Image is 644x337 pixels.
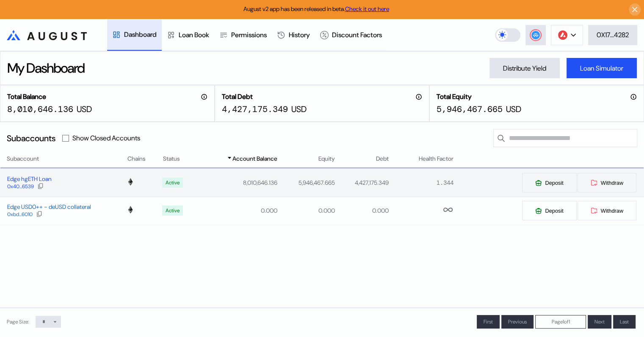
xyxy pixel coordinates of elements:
div: Discount Factors [332,30,382,39]
td: 0.000 [335,197,389,225]
span: Health Factor [418,154,453,163]
button: Loan Simulator [567,58,637,78]
button: Last [613,315,636,329]
div: Page Size: [7,318,29,325]
td: 0.000 [278,197,336,225]
span: Chains [127,154,146,163]
div: Loan Simulator [580,64,623,73]
a: Loan Book [162,19,214,51]
a: Dashboard [107,19,162,51]
h2: Total Debt [222,92,253,101]
div: Active [166,208,180,214]
td: 5,946,467.665 [278,169,336,197]
td: 4,427,175.349 [335,169,389,197]
button: First [477,315,500,329]
button: Distribute Yield [489,58,560,78]
span: Status [163,154,180,163]
div: USD [506,104,521,115]
div: USD [291,104,307,115]
button: Deposit [522,173,577,193]
div: History [289,30,310,39]
span: Equity [318,154,335,163]
img: chain logo [127,206,134,214]
div: Active [166,180,180,186]
span: Withdraw [601,180,623,186]
button: Withdraw [577,200,637,221]
span: Debt [376,154,389,163]
span: Previous [508,318,527,325]
span: Account Balance [232,154,277,163]
div: 4,427,175.349 [222,104,288,115]
button: Deposit [522,200,577,221]
div: 5,946,467.665 [437,104,503,115]
label: Show Closed Accounts [72,134,140,142]
img: chain logo [127,178,134,186]
td: 0.000 [197,197,277,225]
a: Check it out here [345,5,389,13]
div: Distribute Yield [503,64,546,73]
button: Previous [501,315,533,329]
a: Permissions [214,19,272,51]
td: 8,010,646.136 [197,169,277,197]
a: Discount Factors [315,19,387,51]
h2: Total Balance [7,92,46,101]
button: Withdraw [577,173,637,193]
div: My Dashboard [7,59,84,77]
div: 0xbd...6010 [7,211,33,217]
button: Next [588,315,611,329]
h2: Total Equity [437,92,472,101]
div: Subaccounts [7,133,55,144]
button: 0X17...4282 [588,25,637,45]
span: First [484,318,493,325]
div: Edge hgETH Loan [7,175,51,183]
div: 8,010,646.136 [7,104,73,115]
span: Deposit [545,208,563,214]
div: Dashboard [124,30,157,39]
div: USD [77,104,92,115]
div: Permissions [231,30,267,39]
span: Page 1 of 1 [552,318,570,325]
div: Loan Book [179,30,209,39]
div: 0X17...4282 [597,30,629,39]
button: chain logo [551,25,583,45]
div: 0x40...6539 [7,184,34,189]
a: History [272,19,315,51]
td: 1.344 [389,169,453,197]
span: Next [594,318,605,325]
span: Withdraw [601,208,623,214]
span: Subaccount [7,154,39,163]
span: Last [620,318,629,325]
span: August v2 app has been released in beta. [243,5,389,13]
div: Edge USD0++ - deUSD collateral [7,203,91,211]
img: chain logo [558,30,567,40]
span: Deposit [545,180,563,186]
